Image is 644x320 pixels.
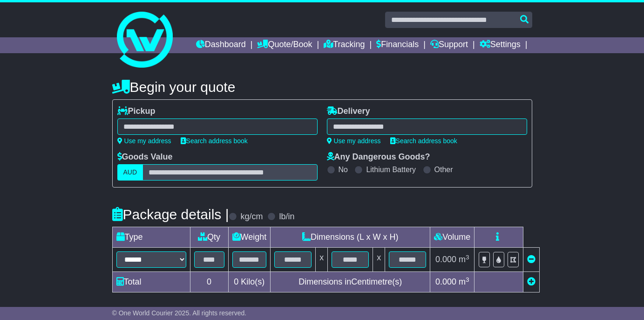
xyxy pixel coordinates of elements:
[466,276,469,283] sup: 3
[190,227,228,248] td: Qty
[228,272,271,292] td: Kilo(s)
[366,165,416,174] label: Lithium Battery
[434,165,453,174] label: Other
[316,248,328,272] td: x
[327,137,381,145] a: Use my address
[435,255,456,264] span: 0.000
[228,227,271,248] td: Weight
[196,37,246,53] a: Dashboard
[373,248,385,272] td: x
[466,254,469,261] sup: 3
[459,277,469,286] span: m
[117,152,173,162] label: Goods Value
[327,152,430,162] label: Any Dangerous Goods?
[430,37,468,53] a: Support
[112,272,190,292] td: Total
[117,106,156,117] label: Pickup
[279,212,294,222] label: lb/in
[112,79,532,95] h4: Begin your quote
[240,212,263,222] label: kg/cm
[480,37,521,53] a: Settings
[339,165,348,174] label: No
[112,207,229,222] h4: Package details |
[234,277,238,286] span: 0
[324,37,365,53] a: Tracking
[117,164,143,181] label: AUD
[527,255,536,264] a: Remove this item
[376,37,419,53] a: Financials
[327,106,370,117] label: Delivery
[435,277,456,286] span: 0.000
[117,137,171,145] a: Use my address
[390,137,457,145] a: Search address book
[257,37,312,53] a: Quote/Book
[181,137,248,145] a: Search address book
[459,255,469,264] span: m
[112,227,190,248] td: Type
[190,272,228,292] td: 0
[271,227,430,248] td: Dimensions (L x W x H)
[527,277,536,286] a: Add new item
[271,272,430,292] td: Dimensions in Centimetre(s)
[430,227,475,248] td: Volume
[112,309,247,317] span: © One World Courier 2025. All rights reserved.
